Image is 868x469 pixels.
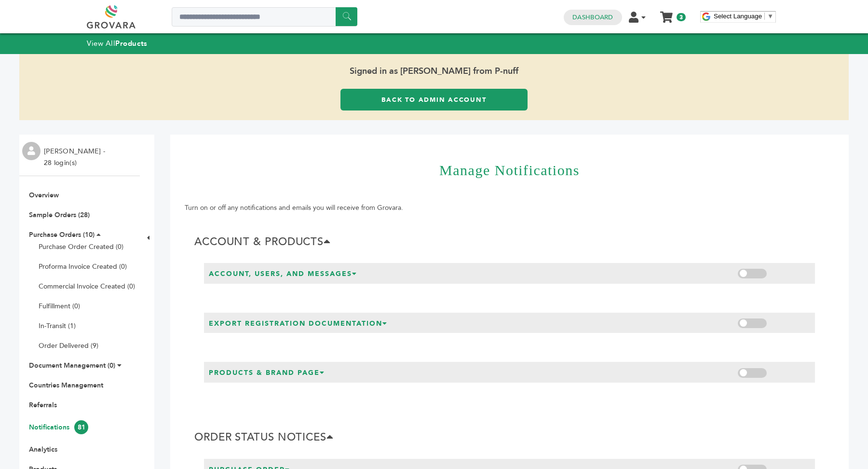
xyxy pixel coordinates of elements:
[714,13,762,20] span: Select Language
[44,146,108,169] li: [PERSON_NAME] - 28 login(s)
[87,39,148,48] a: View AllProducts
[39,262,127,271] a: Proforma Invoice Created (0)
[74,420,88,434] span: 81
[340,89,528,110] a: Back to Admin Account
[172,7,357,27] input: Search a product or brand...
[29,361,115,370] a: Document Management (0)
[209,319,388,329] h3: Export Registration Documentation
[115,39,147,48] strong: Products
[29,230,95,239] a: Purchase Orders (10)
[194,235,825,254] h2: Account & Products
[209,368,325,378] h3: Products & Brand Page
[39,321,76,331] a: In-Transit (1)
[677,13,686,21] span: 3
[29,210,90,220] a: Sample Orders (28)
[29,445,57,454] a: Analytics
[185,147,834,193] h1: Manage Notifications
[194,431,825,449] h2: Order Status Notices
[39,282,135,291] a: Commercial Invoice Created (0)
[185,202,834,214] p: Turn on or off any notifications and emails you will receive from Grovara.
[714,13,773,20] a: Select Language​
[39,242,123,251] a: Purchase Order Created (0)
[29,400,57,410] a: Referrals
[29,381,103,390] a: Countries Management
[209,269,357,279] h3: Account, Users, and Messages
[572,13,613,22] a: Dashboard
[39,341,98,350] a: Order Delivered (9)
[767,13,773,20] span: ▼
[39,302,80,311] a: Fulfillment (0)
[22,142,41,160] img: profile.png
[29,191,59,200] a: Overview
[29,423,88,432] a: Notifications81
[764,13,765,20] span: ​
[19,54,849,89] span: Signed in as [PERSON_NAME] from P-nuff
[661,9,672,19] a: My Cart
